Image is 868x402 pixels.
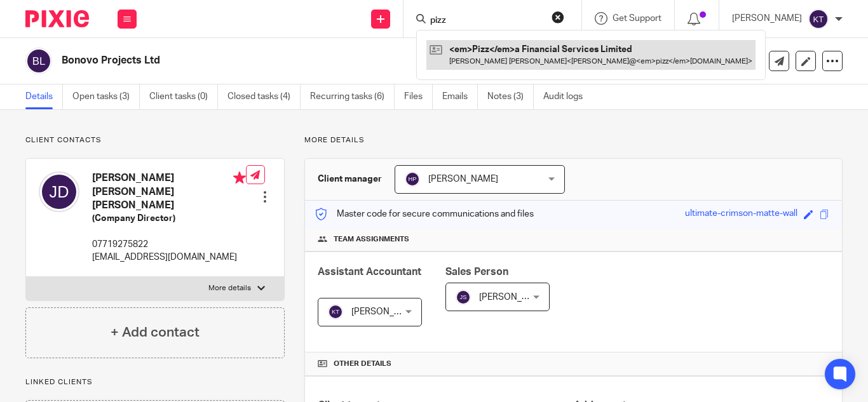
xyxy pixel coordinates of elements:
p: More details [208,283,251,293]
a: Closed tasks (4) [227,84,301,109]
img: svg%3E [456,290,471,305]
span: Sales Person [445,267,508,277]
img: svg%3E [25,48,52,74]
a: Client tasks (0) [149,84,218,109]
span: [PERSON_NAME] [479,293,549,302]
img: svg%3E [328,304,343,319]
span: [PERSON_NAME] [428,175,498,184]
p: Linked clients [25,377,285,387]
i: Primary [233,171,246,184]
div: ultimate-crimson-matte-wall [685,207,797,222]
span: [PERSON_NAME] [351,307,421,316]
a: Notes (3) [487,84,534,109]
a: Open tasks (3) [72,84,140,109]
a: Audit logs [543,84,592,109]
a: Emails [442,84,478,109]
p: [PERSON_NAME] [732,12,802,25]
input: Search [429,15,543,27]
p: Master code for secure communications and files [315,208,534,220]
p: 07719275822 [92,238,246,251]
a: Details [25,84,63,109]
h5: (Company Director) [92,212,246,225]
a: Files [404,84,433,109]
span: Team assignments [334,234,409,245]
h4: [PERSON_NAME] [PERSON_NAME] [PERSON_NAME] [92,171,246,212]
img: svg%3E [405,171,420,187]
a: Recurring tasks (6) [310,84,395,109]
img: svg%3E [39,171,79,212]
h2: Bonovo Projects Ltd [62,54,548,67]
p: Client contacts [25,135,285,145]
span: Assistant Accountant [318,267,421,277]
h3: Client manager [318,173,382,185]
img: Pixie [25,10,89,27]
span: Get Support [613,14,661,23]
span: Other details [334,359,391,369]
p: More details [304,135,843,145]
h4: + Add contact [111,323,200,342]
p: [EMAIL_ADDRESS][DOMAIN_NAME] [92,251,246,264]
button: Clear [552,11,564,23]
img: svg%3E [808,9,829,29]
